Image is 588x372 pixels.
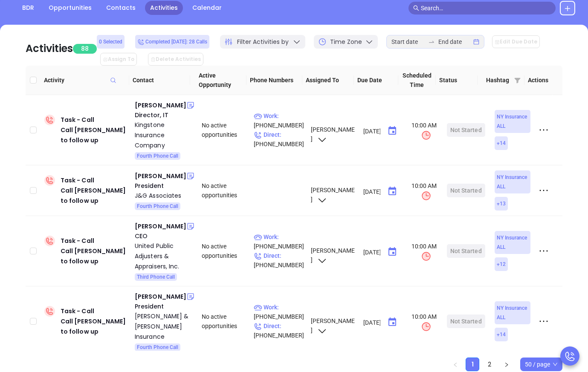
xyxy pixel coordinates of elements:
span: 10:00 AM [408,242,440,262]
div: Director, IT [135,110,190,120]
div: No active opportunities [202,242,247,260]
span: Third Phone Call [137,272,175,282]
span: Filter Activities by [237,37,289,46]
span: Direct : [254,323,281,329]
span: 50 / page [525,358,558,371]
span: 10:00 AM [408,121,440,141]
div: Page Size [520,358,562,371]
a: 1 [466,358,479,371]
span: to [428,38,435,45]
span: 10:00 AM [408,181,440,201]
div: Call [PERSON_NAME] to follow up [61,125,128,145]
button: left [449,358,462,371]
a: Contacts [101,1,141,15]
button: Choose date, selected date is Sep 29, 2025 [384,122,401,139]
button: Edit Due Date [492,35,540,48]
button: Choose date, selected date is Sep 29, 2025 [384,314,401,331]
div: Call [PERSON_NAME] to follow up [61,316,128,337]
span: NY Insurance ALL [497,112,528,131]
div: Task - Call [61,115,128,145]
span: Fourth Phone Call [137,343,178,352]
th: Phone Numbers [246,66,303,95]
span: Fourth Phone Call [137,151,178,161]
span: [PERSON_NAME] [311,238,355,263]
div: [PERSON_NAME] [135,291,186,302]
th: Scheduled Time [398,66,436,95]
span: right [504,362,509,367]
li: 1 [466,358,479,371]
span: Activity [44,75,126,85]
a: Opportunities [43,1,97,15]
p: [PHONE_NUMBER] [254,130,304,149]
input: MM/DD/YYYY [363,187,380,196]
span: Completed [DATE]: 28 Calls [137,37,207,46]
div: No active opportunities [202,181,247,200]
span: Fourth Phone Call [137,202,178,211]
input: Start date [391,37,425,46]
div: Call [PERSON_NAME] to follow up [61,185,128,206]
button: Assign To [100,53,137,66]
div: President [135,181,190,190]
span: NY Insurance ALL [497,173,528,191]
span: Time Zone [330,37,362,46]
span: 0 Selected [99,37,122,46]
p: [PHONE_NUMBER] [254,232,304,251]
input: MM/DD/YYYY [363,318,380,326]
span: NY Insurance ALL [497,303,528,322]
button: Delete Activities [148,53,203,66]
span: Work : [254,304,279,311]
div: Task - Call [61,236,128,266]
span: + 13 [497,199,506,208]
span: search [413,5,419,11]
div: No active opportunities [202,121,247,139]
input: MM/DD/YYYY [363,248,380,256]
th: Status [436,66,478,95]
a: [PERSON_NAME] & [PERSON_NAME] Insurance [135,311,190,342]
div: Call [PERSON_NAME] to follow up [61,246,128,266]
span: [PERSON_NAME] [311,177,355,203]
a: Calendar [187,1,227,15]
div: CEO [135,231,190,241]
a: 2 [483,358,496,371]
button: Choose date, selected date is Sep 29, 2025 [384,243,401,260]
div: Activities [26,41,73,56]
div: Not Started [450,123,482,137]
a: BDR [17,1,39,15]
p: [PHONE_NUMBER] [254,303,304,321]
input: MM/DD/YYYY [363,127,380,135]
li: Next Page [500,358,513,371]
th: Active Opportunity [190,66,246,95]
span: 88 [73,44,97,54]
li: 2 [483,358,496,371]
span: swap-right [428,38,435,45]
a: J&G Associates [135,190,190,201]
li: Previous Page [449,358,462,371]
input: End date [438,37,472,46]
div: Task - Call [61,175,128,206]
span: + 12 [497,260,506,269]
span: Work : [254,112,279,119]
div: [PERSON_NAME] [135,221,186,231]
a: Activities [145,1,183,15]
div: [PERSON_NAME] [135,100,186,110]
span: left [453,362,458,367]
div: Not Started [450,244,482,258]
a: Kingstone Insurance Company [135,120,190,150]
p: [PHONE_NUMBER] [254,111,304,130]
span: + 14 [497,138,506,148]
a: United Public Adjusters & Appraisers, Inc. [135,241,190,271]
div: President [135,302,190,311]
div: Not Started [450,314,482,328]
div: [PERSON_NAME] [135,171,186,181]
input: Search… [421,3,551,13]
button: Choose date, selected date is Sep 29, 2025 [384,183,401,200]
th: Assigned To [302,66,354,95]
th: Due Date [354,66,398,95]
span: [PERSON_NAME] [311,117,355,142]
div: Not Started [450,184,482,197]
span: Work : [254,234,279,240]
